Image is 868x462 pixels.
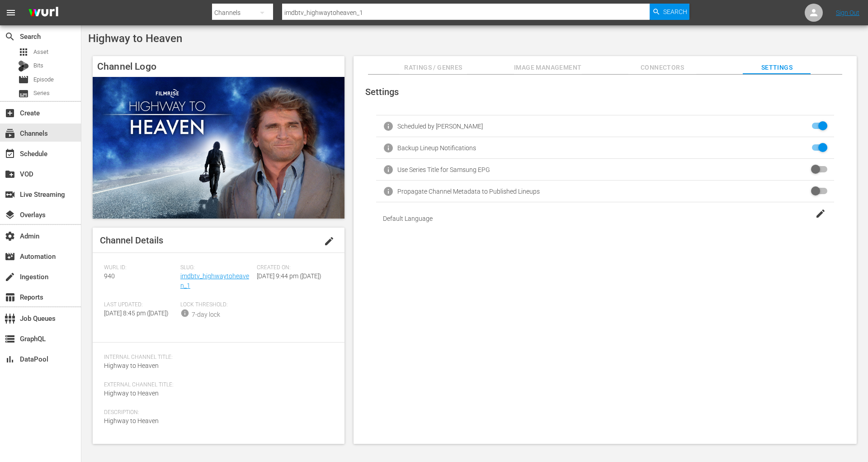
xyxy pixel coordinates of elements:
[5,210,15,220] span: Overlays
[5,292,15,303] span: Reports
[5,313,15,324] span: Job Queues
[93,77,344,219] img: Highway to Heaven
[365,86,399,97] span: Settings
[318,230,340,252] button: edit
[5,271,15,282] span: Ingestion
[5,354,15,365] span: DataPool
[33,48,48,57] span: Asset
[104,272,115,280] span: 940
[514,62,582,73] span: Image Management
[104,264,176,271] span: Wurl ID:
[180,301,252,309] span: Lock Threshold:
[22,2,65,24] img: ans4CAIJ8jUAAAAAAAAAAAAAAAAAAAAAAAAgQb4GAAAAAAAAAAAAAAAAAAAAAAAAJMjXAAAAAAAAAAAAAAAAAAAAAAAAgAT5G...
[5,108,15,119] span: Create
[397,188,540,195] div: Propagate Channel Metadata to Published Lineups
[397,166,490,173] div: Use Series Title for Samsung EPG
[104,362,159,369] span: Highway to Heaven
[5,7,16,18] span: menu
[104,390,159,397] span: Highway to Heaven
[93,56,344,77] h4: Channel Logo
[5,169,15,180] span: VOD
[397,144,476,152] div: Backup Lineup Notifications
[836,9,859,16] a: Sign Out
[18,61,29,71] div: Bits
[5,231,15,242] span: Admin
[33,75,54,84] span: Episode
[18,47,29,57] span: Asset
[33,61,43,70] span: Bits
[5,148,15,159] span: Schedule
[180,309,189,318] span: info
[743,62,811,73] span: Settings
[257,264,329,271] span: Created On:
[33,89,50,98] span: Series
[383,121,394,132] span: info
[397,123,483,130] div: Scheduled by [PERSON_NAME]
[383,143,394,153] span: info
[104,310,169,317] span: [DATE] 8:45 pm ([DATE])
[104,381,329,389] span: External Channel Title:
[663,4,687,20] span: Search
[100,235,163,246] span: Channel Details
[650,4,689,20] button: Search
[399,62,467,73] span: Ratings / Genres
[5,31,15,42] span: Search
[5,128,15,139] span: Channels
[192,310,220,319] div: 7-day lock
[5,251,15,262] span: Automation
[88,32,182,45] span: Highway to Heaven
[324,236,335,247] span: edit
[628,62,696,73] span: Connectors
[257,272,321,280] span: [DATE] 9:44 pm ([DATE])
[180,272,249,289] a: imdbtv_highwaytoheaven_1
[383,164,394,175] span: info
[18,88,29,99] span: Series
[383,215,433,222] span: Default Language
[104,301,176,309] span: Last Updated:
[104,409,329,416] span: Description:
[5,333,15,344] span: GraphQL
[18,74,29,85] span: Episode
[180,264,252,271] span: Slug:
[5,189,15,200] span: Live Streaming
[104,354,329,361] span: Internal Channel Title:
[104,417,159,424] span: Highway to Heaven
[383,186,394,197] span: info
